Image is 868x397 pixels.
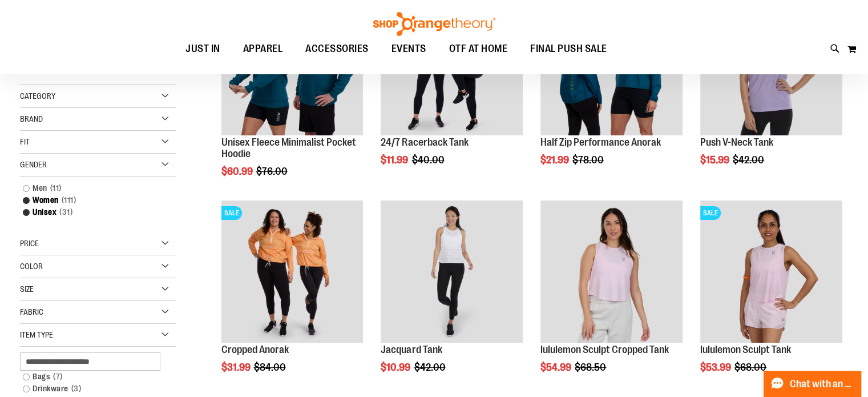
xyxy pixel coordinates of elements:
[20,330,53,339] span: Item Type
[380,36,438,62] a: EVENTS
[20,114,43,123] span: Brand
[50,371,66,383] span: 7
[540,137,661,148] a: Half Zip Performance Anorak
[20,284,34,294] span: Size
[221,344,289,355] a: Cropped Anorak
[519,36,619,62] a: FINAL PUSH SALE
[59,194,79,206] span: 111
[221,362,252,373] span: $31.99
[540,154,571,166] span: $21.99
[575,362,608,373] span: $68.50
[438,36,519,62] a: OTF AT HOME
[294,36,380,62] a: ACCESSORIES
[17,206,167,218] a: Unisex31
[381,154,410,166] span: $11.99
[305,36,369,62] span: ACCESSORIES
[540,200,683,344] a: lululemon Sculpt Cropped Tank
[700,137,773,148] a: Push V-Neck Tank
[411,154,446,166] span: $40.00
[733,154,766,166] span: $42.00
[221,137,356,159] a: Unisex Fleece Minimalist Pocket Hoodie
[17,371,167,383] a: Bags7
[254,362,288,373] span: $84.00
[17,383,167,395] a: Drinkware3
[20,91,55,101] span: Category
[232,36,294,62] a: APPAREL
[256,166,289,177] span: $76.00
[700,200,842,343] img: Main Image of 1538347
[221,200,364,344] a: Cropped Anorak primary imageSALE
[764,371,862,397] button: Chat with an Expert
[20,239,39,248] span: Price
[572,154,605,166] span: $78.00
[381,362,412,373] span: $10.99
[540,200,683,343] img: lululemon Sculpt Cropped Tank
[20,262,43,271] span: Color
[391,36,426,62] span: EVENTS
[700,344,791,355] a: lululemon Sculpt Tank
[700,206,721,220] span: SALE
[530,36,607,62] span: FINAL PUSH SALE
[540,362,573,373] span: $54.99
[734,362,768,373] span: $68.00
[17,182,167,194] a: Men11
[381,344,442,355] a: Jacquard Tank
[381,200,523,344] a: Front view of Jacquard Tank
[243,36,283,62] span: APPAREL
[221,166,255,177] span: $60.99
[68,383,84,395] span: 3
[700,200,842,344] a: Main Image of 1538347SALE
[414,362,447,373] span: $42.00
[790,379,854,390] span: Chat with an Expert
[221,200,364,343] img: Cropped Anorak primary image
[381,137,468,148] a: 24/7 Racerback Tank
[20,307,43,316] span: Fabric
[20,160,47,169] span: Gender
[20,137,30,146] span: Fit
[372,12,497,36] img: Shop Orangetheory
[700,154,731,166] span: $15.99
[174,36,232,62] a: JUST IN
[17,194,167,206] a: Women111
[381,200,523,343] img: Front view of Jacquard Tank
[221,206,242,220] span: SALE
[185,36,220,62] span: JUST IN
[47,182,64,194] span: 11
[700,362,733,373] span: $53.99
[449,36,508,62] span: OTF AT HOME
[540,344,669,355] a: lululemon Sculpt Cropped Tank
[56,206,75,218] span: 31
